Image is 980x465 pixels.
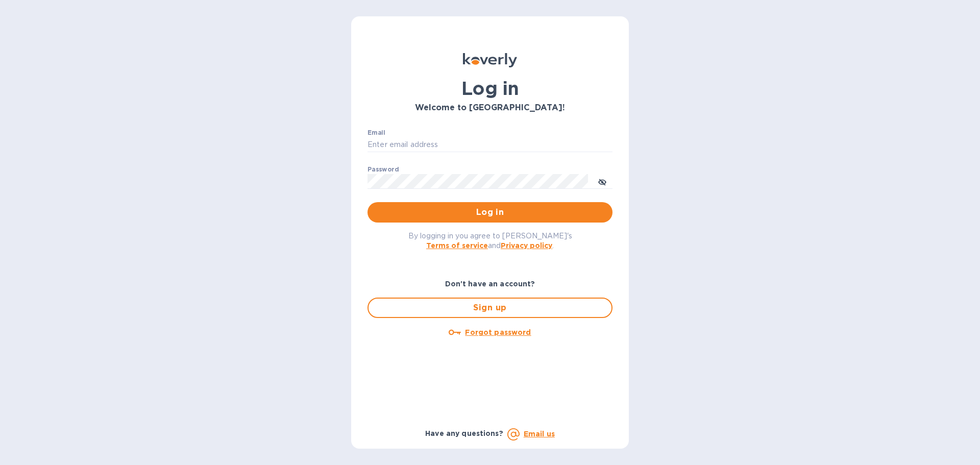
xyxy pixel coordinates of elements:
[367,78,612,99] h1: Log in
[367,202,612,223] button: Log in
[367,103,612,113] h3: Welcome to [GEOGRAPHIC_DATA]!
[367,130,385,136] label: Email
[377,302,603,314] span: Sign up
[367,137,612,153] input: Enter email address
[367,298,612,318] button: Sign up
[445,280,535,288] b: Don't have an account?
[426,241,488,250] a: Terms of service
[501,241,552,250] a: Privacy policy
[592,171,612,191] button: toggle password visibility
[425,429,503,437] b: Have any questions?
[465,328,531,336] u: Forgot password
[408,232,572,250] span: By logging in you agree to [PERSON_NAME]'s and .
[524,430,555,438] a: Email us
[376,206,604,218] span: Log in
[463,53,517,67] img: Koverly
[367,166,399,173] label: Password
